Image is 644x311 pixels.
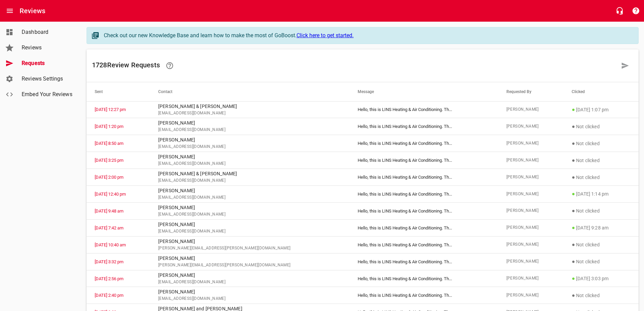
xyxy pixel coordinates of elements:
[506,258,556,265] span: [PERSON_NAME]
[572,191,575,197] span: ●
[158,160,341,167] span: [EMAIL_ADDRESS][DOMAIN_NAME]
[350,152,498,169] td: Hello, this is LINS Heating & Air Conditioning. Th ...
[572,173,630,181] p: Not clicked
[158,194,341,201] span: [EMAIL_ADDRESS][DOMAIN_NAME]
[506,292,556,299] span: [PERSON_NAME]
[506,191,556,198] span: [PERSON_NAME]
[350,219,498,236] td: Hello, this is LINS Heating & Air Conditioning. Th ...
[296,32,354,39] a: Click here to get started.
[87,82,150,101] th: Sent
[95,192,126,197] a: [DATE] 12:40 pm
[572,157,575,163] span: ●
[572,224,630,232] p: [DATE] 9:28 am
[572,106,575,113] span: ●
[22,28,73,36] span: Dashboard
[162,58,178,74] a: Learn how requesting reviews can improve your online presence
[572,140,575,147] span: ●
[350,236,498,253] td: Hello, this is LINS Heating & Air Conditioning. Th ...
[506,174,556,181] span: [PERSON_NAME]
[572,156,630,164] p: Not clicked
[572,123,630,131] p: Not clicked
[22,44,73,52] span: Reviews
[95,208,123,214] a: [DATE] 9:48 am
[628,3,644,19] button: Support Portal
[95,259,123,264] a: [DATE] 3:32 pm
[158,211,341,218] span: [EMAIL_ADDRESS][DOMAIN_NAME]
[95,124,123,129] a: [DATE] 1:20 pm
[158,288,341,295] p: [PERSON_NAME]
[95,225,123,230] a: [DATE] 7:42 am
[572,174,575,180] span: ●
[350,101,498,118] td: Hello, this is LINS Heating & Air Conditioning. Th ...
[572,274,630,283] p: [DATE] 3:03 pm
[95,242,126,247] a: [DATE] 10:40 am
[572,258,630,266] p: Not clicked
[158,272,341,279] p: [PERSON_NAME]
[158,262,341,269] span: [PERSON_NAME][EMAIL_ADDRESS][PERSON_NAME][DOMAIN_NAME]
[612,3,628,19] button: Live Chat
[158,119,341,127] p: [PERSON_NAME]
[95,158,123,163] a: [DATE] 3:25 pm
[350,287,498,304] td: Hello, this is LINS Heating & Air Conditioning. Th ...
[572,106,630,114] p: [DATE] 1:07 pm
[506,275,556,282] span: [PERSON_NAME]
[95,141,123,146] a: [DATE] 8:50 am
[95,276,123,281] a: [DATE] 2:56 pm
[95,107,126,112] a: [DATE] 12:27 pm
[572,123,575,130] span: ●
[506,207,556,214] span: [PERSON_NAME]
[350,202,498,219] td: Hello, this is LINS Heating & Air Conditioning. Th ...
[350,118,498,135] td: Hello, this is LINS Heating & Air Conditioning. Th ...
[350,270,498,287] td: Hello, this is LINS Heating & Air Conditioning. Th ...
[572,292,575,298] span: ●
[158,153,341,160] p: [PERSON_NAME]
[158,110,341,117] span: [EMAIL_ADDRESS][DOMAIN_NAME]
[22,59,73,67] span: Requests
[506,241,556,248] span: [PERSON_NAME]
[498,82,564,101] th: Requested By
[158,279,341,286] span: [EMAIL_ADDRESS][DOMAIN_NAME]
[158,204,341,211] p: [PERSON_NAME]
[158,177,341,184] span: [EMAIL_ADDRESS][DOMAIN_NAME]
[158,228,341,235] span: [EMAIL_ADDRESS][DOMAIN_NAME]
[158,238,341,245] p: [PERSON_NAME]
[2,3,18,19] button: Open drawer
[158,295,341,302] span: [EMAIL_ADDRESS][DOMAIN_NAME]
[158,187,341,194] p: [PERSON_NAME]
[92,58,617,74] h6: 1728 Review Request s
[572,241,575,248] span: ●
[20,5,45,16] h6: Reviews
[506,140,556,147] span: [PERSON_NAME]
[572,139,630,148] p: Not clicked
[150,82,350,101] th: Contact
[22,90,73,98] span: Embed Your Reviews
[572,291,630,299] p: Not clicked
[350,82,498,101] th: Message
[572,241,630,249] p: Not clicked
[158,143,341,150] span: [EMAIL_ADDRESS][DOMAIN_NAME]
[104,31,631,40] div: Check out our new Knowledge Base and learn how to make the most of GoBoost.
[350,186,498,203] td: Hello, this is LINS Heating & Air Conditioning. Th ...
[22,75,73,83] span: Reviews Settings
[506,157,556,164] span: [PERSON_NAME]
[350,253,498,270] td: Hello, this is LINS Heating & Air Conditioning. Th ...
[572,207,630,215] p: Not clicked
[506,224,556,231] span: [PERSON_NAME]
[506,123,556,130] span: [PERSON_NAME]
[617,58,633,74] a: Request a review
[572,207,575,214] span: ●
[572,275,575,282] span: ●
[564,82,639,101] th: Clicked
[158,103,341,110] p: [PERSON_NAME] & [PERSON_NAME]
[350,135,498,152] td: Hello, this is LINS Heating & Air Conditioning. Th ...
[95,175,123,180] a: [DATE] 2:00 pm
[506,106,556,113] span: [PERSON_NAME]
[350,169,498,186] td: Hello, this is LINS Heating & Air Conditioning. Th ...
[158,221,341,228] p: [PERSON_NAME]
[572,224,575,231] span: ●
[158,245,341,252] span: [PERSON_NAME][EMAIL_ADDRESS][PERSON_NAME][DOMAIN_NAME]
[158,170,341,177] p: [PERSON_NAME] & [PERSON_NAME]
[158,127,341,133] span: [EMAIL_ADDRESS][DOMAIN_NAME]
[95,293,123,298] a: [DATE] 2:40 pm
[158,136,341,143] p: [PERSON_NAME]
